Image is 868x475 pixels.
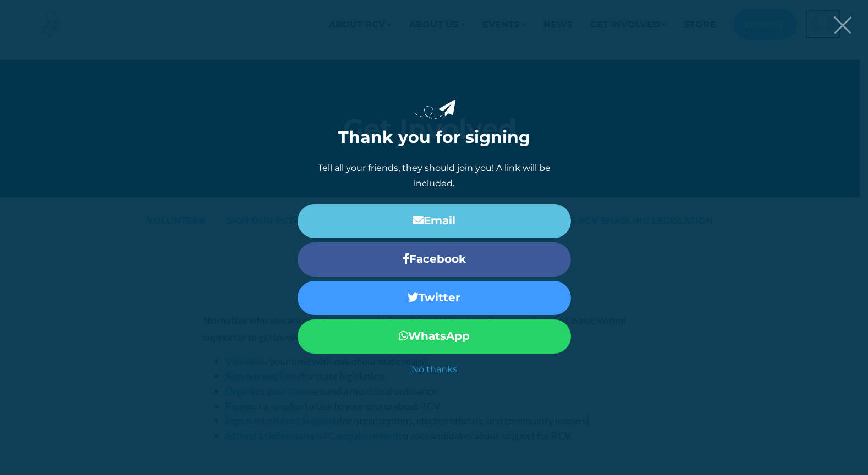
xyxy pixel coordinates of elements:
[298,242,571,277] a: Facebook
[298,204,571,238] a: Email
[298,128,571,147] h1: Thank you for signing
[834,16,851,34] button: Close
[298,161,571,190] p: Tell all your friends, they should join you! A link will be included.
[298,319,571,354] a: WhatsApp
[298,281,571,315] a: Twitter
[298,362,571,375] a: No thanks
